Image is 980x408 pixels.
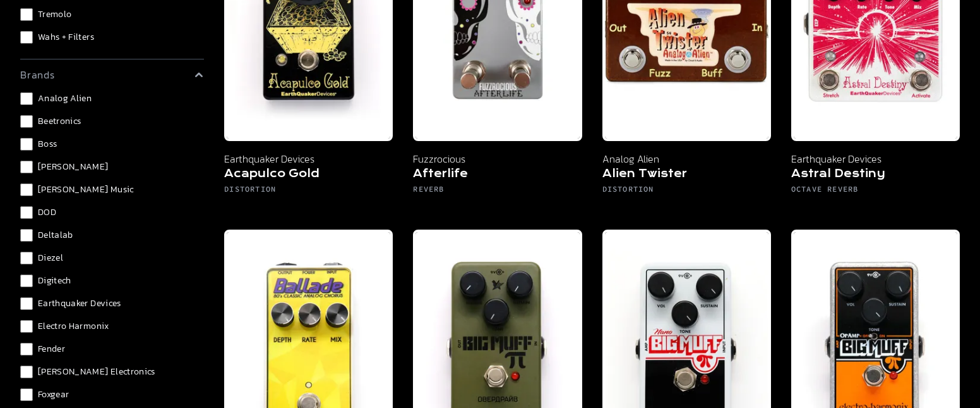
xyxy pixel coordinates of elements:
[20,67,204,82] summary: brands
[38,297,121,310] span: Earthquaker Devices
[20,183,33,196] input: [PERSON_NAME] Music
[38,206,56,219] span: DOD
[20,252,33,264] input: Diezel
[38,92,92,105] span: Analog Alien
[20,388,33,401] input: Foxgear
[38,115,81,128] span: Beetronics
[38,320,109,333] span: Electro Harmonix
[20,8,33,21] input: Tremolo
[38,138,57,151] span: Boss
[791,184,960,199] h6: Octave Reverb
[38,275,71,287] span: Digitech
[224,151,393,166] p: Earthquaker Devices
[20,138,33,151] input: Boss
[20,320,33,333] input: Electro Harmonix
[38,8,71,21] span: Tremolo
[38,31,94,44] span: Wahs + Filters
[413,151,582,166] p: Fuzzrocious
[20,161,33,173] input: [PERSON_NAME]
[20,343,33,355] input: Fender
[38,252,63,264] span: Diezel
[20,297,33,310] input: Earthquaker Devices
[413,184,582,199] h6: Reverb
[38,161,109,173] span: [PERSON_NAME]
[224,184,393,199] h6: Distortion
[20,115,33,128] input: Beetronics
[413,166,582,184] h5: Afterlife
[791,166,960,184] h5: Astral Destiny
[38,229,73,242] span: Deltalab
[20,229,33,242] input: Deltalab
[224,166,393,184] h5: Acapulco Gold
[38,388,69,401] span: Foxgear
[38,366,155,378] span: [PERSON_NAME] Electronics
[791,151,960,166] p: Earthquaker Devices
[20,275,33,287] input: Digitech
[602,184,771,199] h6: Distortion
[38,183,134,196] span: [PERSON_NAME] Music
[602,166,771,184] h5: Alien Twister
[602,151,771,166] p: Analog Alien
[20,366,33,378] input: [PERSON_NAME] Electronics
[20,67,55,82] p: brands
[38,343,65,355] span: Fender
[20,206,33,219] input: DOD
[20,92,33,105] input: Analog Alien
[20,31,33,44] input: Wahs + Filters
